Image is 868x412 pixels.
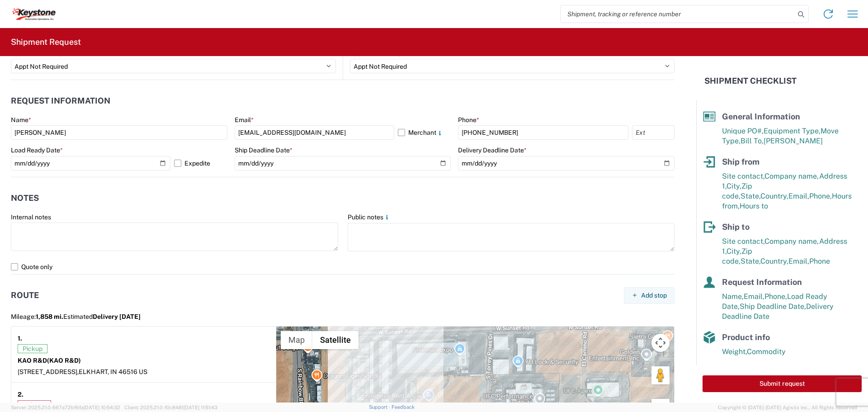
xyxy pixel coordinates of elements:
label: Email [235,116,254,124]
span: Email, [788,257,809,265]
span: City, [726,247,741,256]
span: General Information [722,112,800,121]
span: Delivery [18,400,51,409]
span: Product info [722,332,770,342]
button: Drag Pegman onto the map to open Street View [651,366,670,384]
span: Server: 2025.21.0-667a72bf6fa [11,405,120,410]
h2: Route [11,291,39,300]
label: Expedite [174,156,227,170]
span: 1,858 mi. [36,313,63,320]
span: Bill To, [741,137,764,145]
span: Name, [722,292,744,301]
span: Add stop [641,291,667,300]
span: Phone, [764,292,787,301]
span: Commodity [747,347,786,356]
label: Phone [458,116,479,124]
label: Internal notes [11,213,51,221]
label: Name [11,116,31,124]
h2: Shipment Request [11,37,81,47]
span: Ship Deadline Date, [740,302,806,311]
h2: Shipment Checklist [704,76,797,86]
label: Public notes [348,213,391,221]
strong: 1. [18,333,22,344]
span: Country, [760,257,788,265]
h2: Notes [11,194,39,203]
span: Unique PO#, [722,127,764,135]
span: Country, [760,192,788,200]
input: Ext [632,125,675,140]
span: Ship from [722,157,759,166]
input: Shipment, tracking or reference number [561,5,795,23]
span: (KAO R&D) [47,357,81,364]
label: Quote only [11,260,675,274]
label: Load Ready Date [11,146,63,154]
strong: 2. [18,389,24,400]
span: Phone [809,257,830,265]
span: Company name, [764,172,819,180]
span: State, [741,192,760,200]
span: Site contact, [722,237,764,246]
span: Estimated [63,313,141,320]
span: Phone, [809,192,832,200]
button: Show street map [281,331,312,349]
span: Weight, [722,347,747,356]
label: Delivery Deadline Date [458,146,527,154]
a: Support [369,404,392,410]
label: Ship Deadline Date [235,146,292,154]
h2: Request Information [11,96,110,105]
span: Ship to [722,222,750,232]
span: [STREET_ADDRESS], [18,368,79,375]
button: Show satellite imagery [312,331,359,349]
span: City, [726,182,741,190]
span: ELKHART, IN 46516 US [79,368,147,375]
strong: KAO R&D [18,357,81,364]
span: Email, [788,192,809,200]
span: Mileage: [11,313,63,320]
span: Hours to [740,202,768,210]
span: Company name, [764,237,819,246]
button: Submit request [703,375,862,392]
span: Copyright © [DATE]-[DATE] Agistix Inc., All Rights Reserved [718,403,857,412]
span: Delivery [DATE] [93,313,141,320]
a: Feedback [392,404,415,410]
span: Client: 2025.21.0-f0c8481 [124,405,217,410]
span: [PERSON_NAME] [764,137,823,145]
span: Pickup [18,344,47,353]
button: Map camera controls [651,334,670,352]
span: Email, [744,292,764,301]
span: [DATE] 10:54:32 [84,405,120,410]
span: State, [741,257,760,265]
span: Site contact, [722,172,764,180]
span: Request Information [722,277,802,287]
span: [DATE] 11:51:43 [184,405,217,410]
label: Merchant [398,125,451,140]
button: Add stop [624,287,675,304]
span: Equipment Type, [764,127,821,135]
